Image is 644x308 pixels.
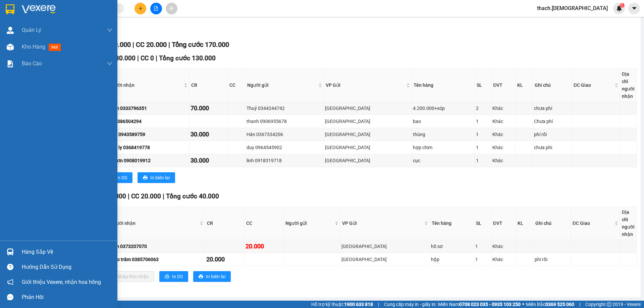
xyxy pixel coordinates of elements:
td: Sài Gòn [340,240,430,253]
div: phí rồi [534,131,571,138]
div: thùng [413,131,474,138]
button: printerIn DS [159,271,188,282]
span: Quản Lý [22,26,41,34]
th: CR [190,69,228,102]
span: copyright [607,302,611,307]
span: CC 0 [141,54,154,62]
span: Giới thiệu Vexere, nhận hoa hồng [22,278,101,286]
span: plus [138,6,143,11]
div: Hàng sắp về [22,247,112,257]
span: down [107,27,112,33]
th: Tên hàng [430,207,474,240]
img: warehouse-icon [7,248,14,255]
td: Sài Gòn [324,154,412,167]
div: 30.000 [191,156,226,165]
th: CR [205,207,245,240]
span: In DS [172,273,183,280]
span: | [163,192,164,200]
div: 1 [475,243,490,250]
span: ĐC Giao [573,220,613,227]
span: printer [165,274,169,280]
div: Hướng dẫn sử dụng [22,262,112,272]
td: Sài Gòn [324,115,412,128]
span: aim [169,6,174,11]
div: 2 [476,105,490,112]
td: Sài Gòn [324,102,412,115]
span: Miền Nam [438,301,521,308]
div: bé 4 0943589759 [108,131,188,138]
button: printerIn biên lai [193,271,231,282]
div: cục [413,157,474,164]
th: ĐVT [491,207,516,240]
div: 1 [476,144,490,151]
span: mới [49,44,61,51]
span: printer [143,175,148,181]
div: linh 0918319718 [247,157,323,164]
sup: 1 [620,3,625,8]
div: Ba Vát [6,6,59,14]
span: CR : [5,43,15,50]
button: plus [135,3,146,14]
span: caret-down [631,5,637,11]
span: Tổng cước 130.000 [159,54,216,62]
span: message [7,294,13,300]
span: VP Gửi [342,220,423,227]
strong: 1900 633 818 [344,302,373,307]
span: VP Gửi [326,81,405,89]
span: CC 20.000 [136,41,167,49]
span: | [137,54,139,62]
span: Cung cấp máy in - giấy in: [384,301,436,308]
div: Khác [492,131,514,138]
span: CC 20.000 [131,192,161,200]
div: Thuỷ 0344244742 [247,105,323,112]
div: ba sơn 0908019912 [108,157,188,164]
div: [GEOGRAPHIC_DATA] [325,131,411,138]
strong: 0708 023 035 - 0935 103 250 [459,302,521,307]
div: hợp chim [413,144,474,151]
span: Báo cáo [22,59,42,68]
div: Khác [492,118,514,125]
span: Miền Bắc [526,301,574,308]
span: Người gửi [247,81,317,89]
img: warehouse-icon [7,27,14,34]
span: notification [7,279,13,285]
th: KL [516,69,533,102]
div: [GEOGRAPHIC_DATA] [341,243,429,250]
span: In biên lai [150,174,170,181]
div: 0938735708 [64,29,132,38]
th: KL [516,207,534,240]
th: CC [228,69,246,102]
div: Khác [492,157,514,164]
div: 1 [475,256,490,263]
span: In biên lai [206,273,225,280]
button: caret-down [628,3,640,14]
th: Ghi chú [533,69,572,102]
td: Sài Gòn [324,141,412,154]
strong: 0369 525 060 [545,302,574,307]
div: 20.000 [206,255,243,264]
div: 1 [476,157,490,164]
div: Chưa phí [534,118,571,125]
span: Tổng cước 170.000 [172,41,229,49]
div: thắng [64,21,132,29]
span: Hỗ trợ kỹ thuật: [311,301,373,308]
span: Gửi: [6,6,16,13]
span: | [128,192,129,200]
button: file-add [150,3,162,14]
div: phí rồi [535,256,570,263]
div: ngọc trâm 0385706063 [109,256,204,263]
span: Nhận: [64,6,80,13]
span: 1 [621,3,623,8]
div: [GEOGRAPHIC_DATA] [325,105,411,112]
div: chưa phi [534,144,571,151]
div: hồ sơ [431,243,473,250]
span: Người nhận [109,81,182,89]
th: CC [245,207,284,240]
div: 20.000 [246,242,282,251]
span: In DS [116,174,127,181]
div: Khác [492,243,515,250]
span: thach.[DEMOGRAPHIC_DATA] [532,4,613,12]
span: Kho hàng [22,44,45,50]
span: down [107,61,112,66]
div: 1 [476,131,490,138]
